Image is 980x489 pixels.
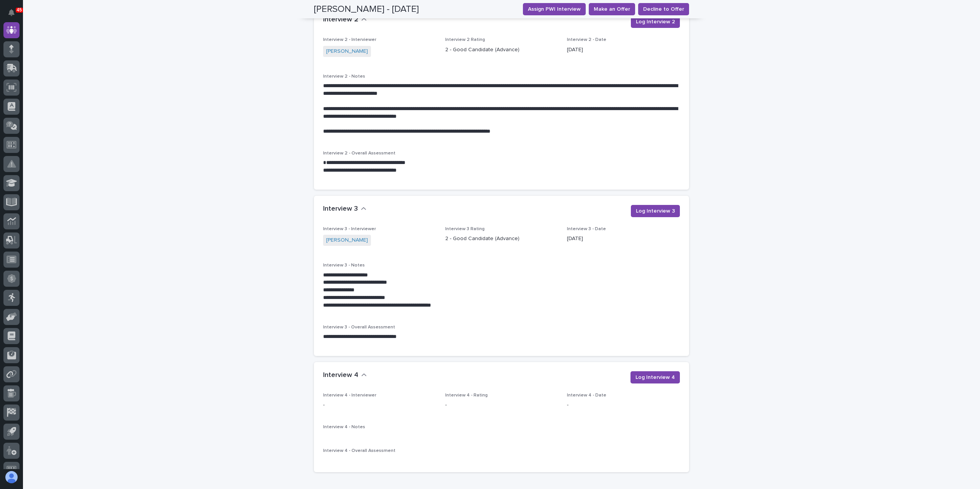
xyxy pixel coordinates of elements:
[3,469,20,485] button: users-avatar
[643,5,684,13] span: Decline to Offer
[323,371,367,380] button: Interview 4
[323,371,358,380] h2: Interview 4
[326,47,368,55] a: [PERSON_NAME]
[445,235,558,243] p: 2 - Good Candidate (Advance)
[323,205,358,213] h2: Interview 3
[636,18,675,26] span: Log Interview 2
[323,263,365,268] span: Interview 3 - Notes
[636,207,675,215] span: Log Interview 3
[323,425,365,429] span: Interview 4 - Notes
[589,3,635,15] button: Make an Offer
[17,7,22,13] p: 45
[567,227,606,231] span: Interview 3 - Date
[631,16,680,28] button: Log Interview 2
[445,401,558,409] p: -
[594,5,630,13] span: Make an Offer
[445,393,488,398] span: Interview 4 - Rating
[326,236,368,244] a: [PERSON_NAME]
[567,393,606,398] span: Interview 4 - Date
[323,16,358,24] h2: Interview 2
[323,227,376,231] span: Interview 3 - Interviewer
[323,74,365,79] span: Interview 2 - Notes
[445,46,558,54] p: 2 - Good Candidate (Advance)
[323,401,436,409] p: -
[638,3,689,15] button: Decline to Offer
[323,205,366,213] button: Interview 3
[323,16,367,24] button: Interview 2
[528,5,581,13] span: Assign PWI Interview
[630,371,680,383] button: Log Interview 4
[567,235,680,243] p: [DATE]
[323,37,376,42] span: Interview 2 - Interviewer
[567,401,680,409] p: -
[323,151,395,156] span: Interview 2 - Overall Assessment
[523,3,586,15] button: Assign PWI Interview
[445,37,485,42] span: Interview 2 Rating
[631,205,680,217] button: Log Interview 3
[635,374,675,381] span: Log Interview 4
[10,9,20,21] div: Notifications45
[445,227,485,231] span: Interview 3 Rating
[314,4,419,15] h2: [PERSON_NAME] - [DATE]
[567,37,606,42] span: Interview 2 - Date
[3,5,20,21] button: Notifications
[567,46,680,54] p: [DATE]
[323,325,395,330] span: Interview 3 - Overall Assessment
[323,393,376,398] span: Interview 4 - Interviewer
[323,448,395,453] span: Interview 4 - Overall Assessment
